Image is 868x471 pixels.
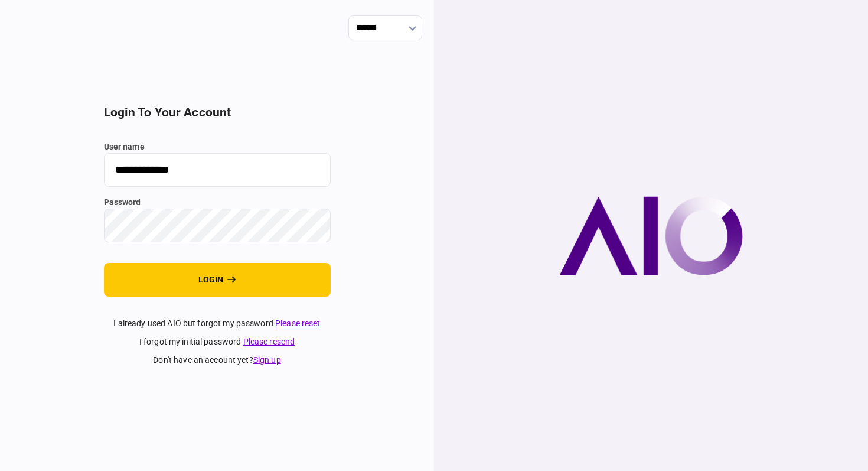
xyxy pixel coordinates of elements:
input: password [104,209,331,242]
div: I already used AIO but forgot my password [104,317,331,330]
label: user name [104,141,331,153]
div: I forgot my initial password [104,336,331,348]
h2: login to your account [104,105,331,120]
input: user name [104,153,331,187]
a: Sign up [253,355,281,365]
input: show language options [348,15,422,40]
div: don't have an account yet ? [104,354,331,366]
label: password [104,196,331,209]
a: Please reset [275,319,321,328]
button: login [104,263,331,297]
a: Please resend [243,337,295,346]
img: AIO company logo [559,196,743,275]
